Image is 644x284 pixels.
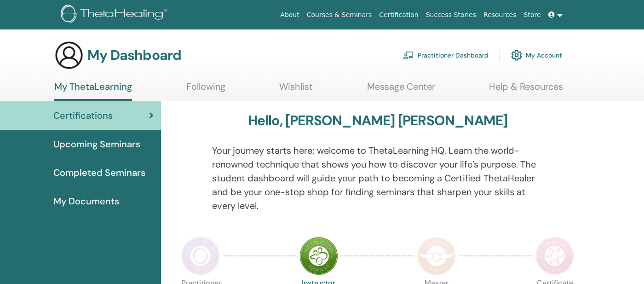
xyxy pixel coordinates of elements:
a: Store [520,6,545,23]
img: Instructor [299,237,338,275]
span: Certifications [53,109,113,122]
a: Following [186,81,225,99]
img: Certificate of Science [535,237,574,275]
img: chalkboard-teacher.svg [403,51,414,59]
h3: My Dashboard [87,47,181,64]
a: About [276,6,303,23]
a: Certification [375,6,422,23]
a: Practitioner Dashboard [403,45,489,65]
span: Completed Seminars [53,166,145,180]
h3: Hello, [PERSON_NAME] [PERSON_NAME] [248,112,508,129]
a: Courses & Seminars [303,6,376,23]
p: Your journey starts here; welcome to ThetaLearning HQ. Learn the world-renowned technique that sh... [212,144,543,213]
img: Master [417,237,456,275]
a: Wishlist [279,81,313,99]
a: Resources [480,6,520,23]
img: logo.png [61,5,171,25]
a: My ThetaLearning [54,81,132,101]
a: My Account [511,45,562,65]
img: generic-user-icon.jpg [54,41,84,70]
span: Upcoming Seminars [53,137,140,151]
a: Message Center [367,81,435,99]
span: My Documents [53,194,119,208]
a: Help & Resources [489,81,563,99]
a: Success Stories [422,6,480,23]
img: cog.svg [511,47,522,63]
img: Practitioner [181,237,220,275]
